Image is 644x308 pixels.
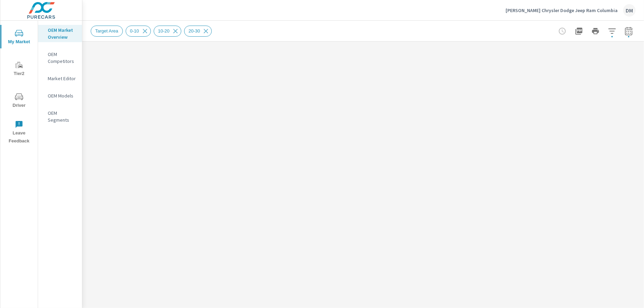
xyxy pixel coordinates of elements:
button: Apply Filters [605,24,619,38]
div: Market Editor [38,73,82,84]
button: "Export Report to PDF" [572,24,586,38]
p: OEM Models [48,92,76,99]
span: My Market [2,29,36,46]
span: 0-10 [126,28,143,34]
span: 20-30 [184,28,204,34]
span: Tier2 [2,61,36,78]
p: OEM Competitors [48,51,76,65]
p: [PERSON_NAME] Chrysler Dodge Jeep Ram Columbia [506,7,618,13]
div: OEM Competitors [38,49,82,66]
p: Market Editor [48,75,76,82]
div: DM [623,4,636,17]
span: 10-20 [154,28,174,34]
span: Driver [2,93,36,110]
p: OEM Market Overview [48,27,76,40]
button: Select Date Range [622,24,636,38]
span: Target Area [91,28,123,34]
div: OEM Segments [38,108,82,125]
button: Print Report [589,24,602,38]
div: 0-10 [126,26,151,37]
div: nav menu [0,21,38,148]
div: 20-30 [184,26,212,37]
div: 10-20 [154,26,181,37]
div: OEM Models [38,91,82,101]
div: OEM Market Overview [38,25,82,42]
span: Leave Feedback [2,120,36,145]
p: OEM Segments [48,110,76,123]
